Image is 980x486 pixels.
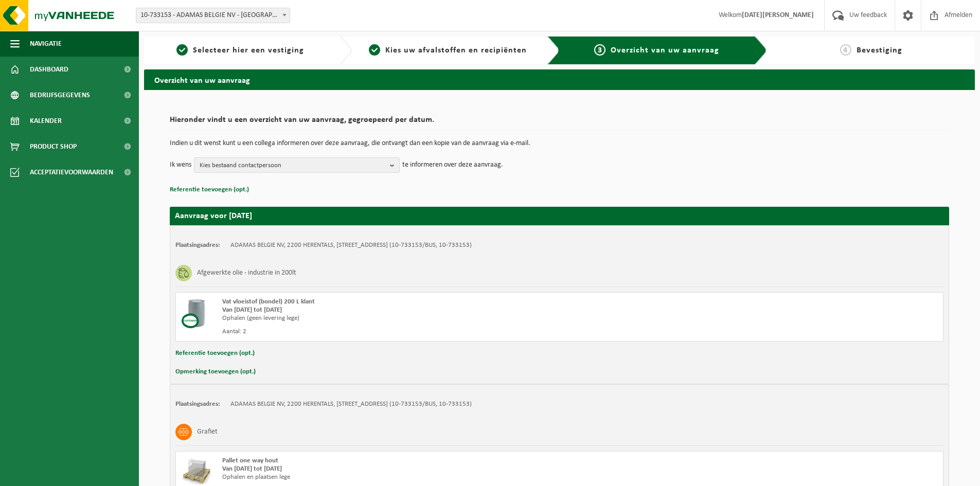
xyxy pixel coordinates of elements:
span: Navigatie [30,31,62,57]
strong: [DATE][PERSON_NAME] [742,11,814,19]
button: Referentie toevoegen (opt.) [170,183,249,196]
span: 10-733153 - ADAMAS BELGIE NV - HERENTALS [136,8,290,23]
span: 3 [594,44,605,56]
span: Kies bestaand contactpersoon [200,158,386,173]
div: Ophalen en plaatsen lege [222,473,601,481]
strong: Aanvraag voor [DATE] [175,212,252,220]
span: Vat vloeistof (bondel) 200 L klant [222,298,315,305]
h3: Afgewerkte olie - industrie in 200lt [197,265,296,281]
td: ADAMAS BELGIE NV, 2200 HERENTALS, [STREET_ADDRESS] (10-733153/BUS, 10-733153) [230,241,472,249]
button: Referentie toevoegen (opt.) [175,347,255,360]
strong: Van [DATE] tot [DATE] [222,307,282,313]
span: Dashboard [30,57,68,82]
strong: Plaatsingsadres: [175,242,220,248]
div: Aantal: 2 [222,328,601,336]
button: Kies bestaand contactpersoon [194,157,400,173]
span: Product Shop [30,134,77,159]
span: Acceptatievoorwaarden [30,159,113,185]
button: Opmerking toevoegen (opt.) [175,365,256,379]
strong: Van [DATE] tot [DATE] [222,465,282,472]
p: Indien u dit wenst kunt u een collega informeren over deze aanvraag, die ontvangt dan een kopie v... [170,140,949,147]
span: Bedrijfsgegevens [30,82,90,108]
p: te informeren over deze aanvraag. [402,157,503,173]
span: 4 [840,44,851,56]
p: Ik wens [170,157,191,173]
a: 2Kies uw afvalstoffen en recipiënten [357,44,539,57]
span: Kalender [30,108,62,134]
span: Pallet one way hout [222,457,278,464]
img: LP-LD-00200-CU.png [181,298,212,329]
a: 1Selecteer hier een vestiging [149,44,331,57]
div: Ophalen (geen levering lege) [222,314,601,322]
span: 10-733153 - ADAMAS BELGIE NV - HERENTALS [136,8,290,23]
span: Kies uw afvalstoffen en recipiënten [385,46,527,55]
h3: Grafiet [197,424,218,440]
span: 1 [176,44,188,56]
span: Overzicht van uw aanvraag [611,46,719,55]
h2: Overzicht van uw aanvraag [144,69,975,89]
span: Selecteer hier een vestiging [193,46,304,55]
h2: Hieronder vindt u een overzicht van uw aanvraag, gegroepeerd per datum. [170,116,949,130]
strong: Plaatsingsadres: [175,401,220,407]
span: 2 [369,44,380,56]
span: Bevestiging [857,46,902,55]
td: ADAMAS BELGIE NV, 2200 HERENTALS, [STREET_ADDRESS] (10-733153/BUS, 10-733153) [230,400,472,408]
